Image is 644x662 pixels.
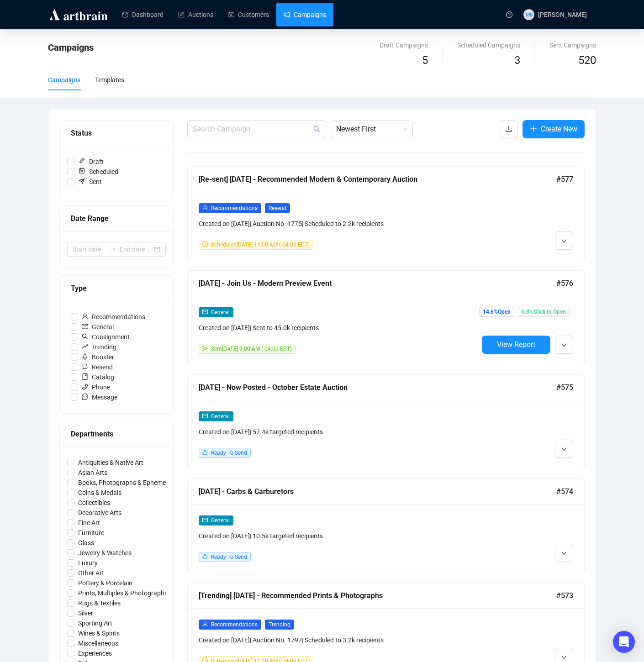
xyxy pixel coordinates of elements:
[74,618,116,628] span: Sporting Art
[109,246,116,253] span: swap-right
[82,313,88,320] span: user
[561,447,567,452] span: down
[74,518,104,528] span: Fine Art
[549,40,596,50] div: Sent Campaigns
[74,588,171,598] span: Prints, Multiples & Photographs
[211,554,247,560] span: Ready To Send
[561,238,567,244] span: down
[199,173,556,185] div: [Re-sent] [DATE] - Recommended Modern & Contemporary Auction
[78,322,117,332] span: General
[530,125,537,132] span: plus
[336,121,407,138] span: Newest First
[82,353,88,360] span: rocket
[561,551,567,556] span: down
[74,508,125,518] span: Decorative Arts
[199,427,478,437] div: Created on [DATE] | 57.4k targeted recipients
[71,428,162,440] div: Departments
[78,312,149,322] span: Recommendations
[71,213,162,224] div: Date Range
[74,638,122,648] span: Miscellaneous
[187,374,585,469] a: [DATE] - Now Posted - October Estate Auction#575mailGeneralCreated on [DATE]| 57.4k targeted reci...
[71,127,162,139] div: Status
[313,126,321,133] span: search
[82,394,88,400] span: message
[187,270,585,365] a: [DATE] - Join Us - Modern Preview Event#576mailGeneralCreated on [DATE]| Sent to 45.0k recipients...
[78,392,121,402] span: Message
[82,343,88,350] span: rise
[538,11,587,18] span: [PERSON_NAME]
[556,382,573,393] span: #575
[95,75,124,85] div: Templates
[78,342,120,352] span: Trending
[202,450,208,455] span: like
[78,352,118,362] span: Booster
[479,307,514,317] span: 14.6% Open
[74,157,107,167] span: Draft
[561,342,567,348] span: down
[457,40,520,50] div: Scheduled Campaigns
[74,468,111,478] span: Asian Arts
[78,362,116,372] span: Resend
[74,177,106,187] span: Sent
[74,568,108,578] span: Other Art
[74,648,116,658] span: Experiences
[523,120,585,138] button: Create New
[202,554,208,559] span: like
[211,309,230,315] span: General
[74,478,175,488] span: Books, Photographs & Ephemera
[74,628,123,638] span: Wines & Spirits
[380,40,428,50] div: Draft Campaigns
[74,457,147,468] span: Antiquities & Native Art
[187,166,585,261] a: [Re-sent] [DATE] - Recommended Modern & Contemporary Auction#577userRecommendationsResendCreated ...
[211,517,230,524] span: General
[199,590,556,601] div: [Trending] [DATE] - Recommended Prints & Photographs
[109,246,116,253] span: to
[561,655,567,660] span: down
[74,598,124,608] span: Rugs & Textiles
[202,621,208,627] span: user
[199,323,478,333] div: Created on [DATE] | Sent to 45.0k recipients
[284,3,326,26] a: Campaigns
[211,242,310,248] span: Scheduled [DATE] 11:00 AM (-04:00 EDT)
[556,173,573,185] span: #577
[211,205,258,211] span: Recommendations
[202,346,208,351] span: send
[74,548,135,558] span: Jewelry & Watches
[74,538,98,548] span: Glass
[48,42,94,53] span: Campaigns
[265,620,294,630] span: Trending
[199,486,556,497] div: [DATE] - Carbs & Carburetors
[506,11,512,18] span: question-circle
[122,3,164,26] a: Dashboard
[74,488,125,498] span: Coins & Medals
[497,340,535,349] span: View Report
[202,517,208,523] span: mail
[505,125,512,132] span: download
[199,219,478,229] div: Created on [DATE] | Auction No. 1775 | Scheduled to 2.2k recipients
[178,3,213,26] a: Auctions
[199,635,478,645] div: Created on [DATE] | Auction No. 1797 | Scheduled to 3.2k recipients
[48,7,109,22] img: logo
[211,450,247,456] span: Ready To Send
[82,384,88,390] span: phone
[74,498,114,508] span: Collectibles
[556,590,573,601] span: #573
[422,54,428,67] span: 5
[211,621,258,628] span: Recommendations
[78,332,133,342] span: Consignment
[211,346,292,352] span: Sent [DATE] 9:00 AM (-04:00 EDT)
[202,413,208,419] span: mail
[541,123,577,135] span: Create New
[187,478,585,573] a: [DATE] - Carbs & Carburetors#574mailGeneralCreated on [DATE]| 10.5k targeted recipientslikeReady ...
[199,531,478,541] div: Created on [DATE] | 10.5k targeted recipients
[74,528,108,538] span: Furniture
[73,244,105,254] input: Start date
[613,631,635,653] div: Open Intercom Messenger
[518,307,570,317] span: 5.8% Click to Open
[74,578,136,588] span: Pottery & Porcelain
[74,558,101,568] span: Luxury
[82,363,88,370] span: retweet
[48,75,80,85] div: Campaigns
[82,373,88,380] span: book
[202,309,208,315] span: mail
